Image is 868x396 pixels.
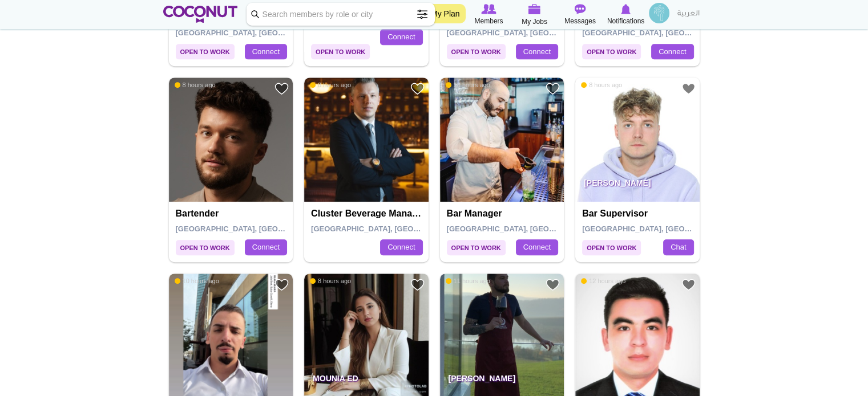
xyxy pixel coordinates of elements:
span: 11 hours ago [446,277,490,285]
span: Notifications [607,15,644,27]
a: Messages Messages [558,3,603,27]
a: My Plan [425,4,466,23]
span: [GEOGRAPHIC_DATA], [GEOGRAPHIC_DATA] [311,224,474,233]
a: Browse Members Members [466,3,512,27]
span: 8 hours ago [310,81,351,89]
span: Open to Work [582,44,641,59]
span: 8 hours ago [175,81,216,89]
a: Connect [516,239,558,255]
a: Notifications Notifications [603,3,649,27]
span: Messages [564,15,596,27]
img: My Jobs [528,4,541,14]
a: Connect [245,44,287,60]
a: Add to Favourites [546,277,560,292]
p: [PERSON_NAME] [575,170,700,202]
span: Open to Work [582,240,641,255]
span: [GEOGRAPHIC_DATA], [GEOGRAPHIC_DATA] [176,224,338,233]
span: Open to Work [447,240,506,255]
a: Chat [663,239,693,255]
span: [GEOGRAPHIC_DATA], [GEOGRAPHIC_DATA] [447,28,609,37]
a: Connect [651,44,693,60]
a: العربية [672,3,705,26]
a: Add to Favourites [681,81,696,96]
span: 10 hours ago [175,277,219,285]
span: Open to Work [447,44,506,59]
span: Open to Work [176,240,235,255]
a: My Jobs My Jobs [512,3,558,27]
span: Open to Work [311,44,370,59]
span: 12 hours ago [581,277,625,285]
img: Home [163,6,238,23]
span: Open to Work [176,44,235,59]
a: Add to Favourites [546,81,560,96]
img: Messages [575,4,586,14]
h4: Bar Supervisor [582,209,696,219]
h4: Bartender [176,209,289,219]
span: 10 hours ago [446,81,490,89]
input: Search members by role or city [247,3,435,26]
img: Notifications [621,4,631,14]
h4: Bar Manager [447,209,560,219]
span: [GEOGRAPHIC_DATA], [GEOGRAPHIC_DATA] [447,224,609,233]
span: 8 hours ago [310,277,351,285]
a: Add to Favourites [681,277,696,292]
span: My Jobs [522,16,547,27]
a: Connect [245,239,287,255]
img: Browse Members [481,4,496,14]
a: Add to Favourites [274,81,289,96]
a: Connect [380,29,422,45]
a: Connect [380,239,422,255]
a: Add to Favourites [274,277,289,292]
span: Members [474,15,503,27]
a: Add to Favourites [410,81,425,96]
a: Add to Favourites [410,277,425,292]
span: 8 hours ago [581,81,622,89]
h4: Cluster Beverage Manager [311,209,425,219]
span: [GEOGRAPHIC_DATA], [GEOGRAPHIC_DATA] [582,28,745,37]
span: [GEOGRAPHIC_DATA], [GEOGRAPHIC_DATA] [176,28,338,37]
span: [GEOGRAPHIC_DATA], [GEOGRAPHIC_DATA] [582,224,745,233]
a: Connect [516,44,558,60]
